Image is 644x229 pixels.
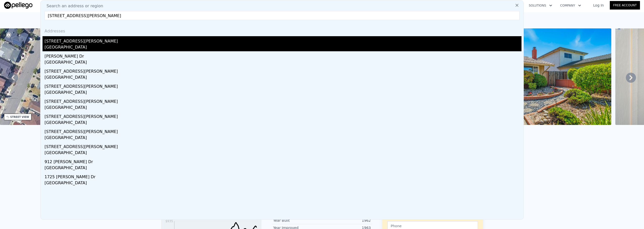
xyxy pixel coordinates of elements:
[45,74,521,81] div: [GEOGRAPHIC_DATA]
[4,2,32,9] img: Pellego
[273,218,322,223] div: Year Built
[556,1,585,10] button: Company
[45,180,521,187] div: [GEOGRAPHIC_DATA]
[45,127,521,135] div: [STREET_ADDRESS][PERSON_NAME]
[45,150,521,157] div: [GEOGRAPHIC_DATA]
[45,11,519,20] input: Enter an address, city, region, neighborhood or zip code
[322,218,371,223] div: 1962
[45,81,521,89] div: [STREET_ADDRESS][PERSON_NAME]
[10,115,29,119] div: STREET VIEW
[45,97,521,105] div: [STREET_ADDRESS][PERSON_NAME]
[45,51,521,59] div: [PERSON_NAME] Dr
[45,112,521,120] div: [STREET_ADDRESS][PERSON_NAME]
[610,1,640,10] a: Free Account
[467,28,612,125] img: Sale: 167546490 Parcel: 34239729
[45,157,521,165] div: 912 [PERSON_NAME] Dr
[45,89,521,97] div: [GEOGRAPHIC_DATA]
[45,59,521,66] div: [GEOGRAPHIC_DATA]
[43,24,521,36] div: Addresses
[45,165,521,172] div: [GEOGRAPHIC_DATA]
[45,135,521,142] div: [GEOGRAPHIC_DATA]
[587,3,610,8] a: Log In
[45,36,521,44] div: [STREET_ADDRESS][PERSON_NAME]
[45,172,521,180] div: 1725 [PERSON_NAME] Dr
[525,1,556,10] button: Solutions
[165,219,173,223] tspan: $935
[43,3,103,9] span: Search an address or region
[45,142,521,150] div: [STREET_ADDRESS][PERSON_NAME]
[45,66,521,74] div: [STREET_ADDRESS][PERSON_NAME]
[45,105,521,112] div: [GEOGRAPHIC_DATA]
[45,120,521,127] div: [GEOGRAPHIC_DATA]
[45,44,521,51] div: [GEOGRAPHIC_DATA]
